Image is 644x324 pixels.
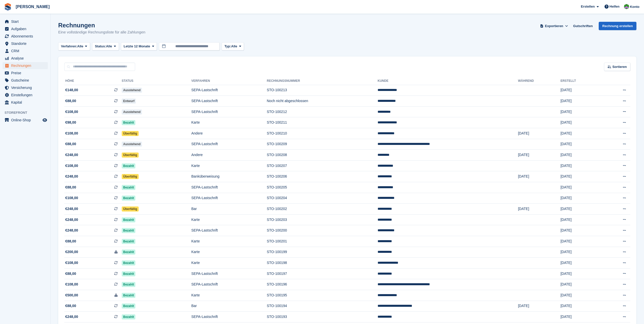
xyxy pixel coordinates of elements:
span: Bezahlt [122,217,136,222]
span: €88,00 [65,98,76,104]
a: menu [3,55,48,62]
td: [DATE] [560,150,602,161]
span: Bezahlt [122,314,136,319]
span: Kapital [11,99,41,106]
td: [DATE] [560,160,602,171]
span: Verfahren: [61,44,77,49]
td: SEPA-Lastschrift [191,268,267,279]
td: STO-100193 [267,312,378,322]
td: Karte [191,290,267,301]
a: menu [3,62,48,69]
td: STO-100194 [267,301,378,312]
span: Bezahlt [122,185,136,190]
span: €248,00 [65,217,78,222]
span: Alle [77,44,83,49]
span: Erstellen [581,4,595,9]
span: Bezahlt [122,196,136,201]
a: menu [3,18,48,25]
td: STO-100210 [267,128,378,139]
span: Sortieren [612,64,627,69]
span: Helfen [610,4,620,9]
span: €248,00 [65,174,78,179]
span: Überfällig [122,131,139,136]
span: Typ: [224,44,231,49]
td: Karte [191,160,267,171]
td: [DATE] [560,171,602,182]
span: €108,00 [65,195,78,201]
span: €88,00 [65,271,76,276]
td: [DATE] [560,204,602,215]
a: menu [3,40,48,47]
span: Bezahlt [122,228,136,233]
span: €88,00 [65,303,76,309]
td: [DATE] [560,290,602,301]
span: Bezahlt [122,271,136,276]
td: STO-100208 [267,150,378,161]
td: SEPA-Lastschrift [191,312,267,322]
span: €108,00 [65,163,78,168]
span: €248,00 [65,152,78,158]
td: SEPA-Lastschrift [191,279,267,290]
span: Ausstehend [122,142,142,147]
td: [DATE] [560,128,602,139]
td: [DATE] [518,204,560,215]
span: €200,00 [65,249,78,255]
img: Kirsten May-Schäfer [624,4,629,9]
span: Alle [106,44,112,49]
span: Abonnements [11,33,41,40]
td: [DATE] [560,279,602,290]
span: €108,00 [65,260,78,265]
a: menu [3,99,48,106]
td: STO-100202 [267,204,378,215]
a: menu [3,69,48,77]
td: Karte [191,214,267,225]
td: [DATE] [560,236,602,247]
span: Konto [630,4,639,9]
span: Bezahlt [122,260,136,265]
td: [DATE] [560,193,602,204]
td: Andere [191,150,267,161]
td: [DATE] [560,247,602,258]
button: Typ: Alle [222,42,244,51]
td: STO-100200 [267,225,378,236]
td: [DATE] [560,182,602,193]
span: Gutscheine [11,77,41,84]
td: Karte [191,236,267,247]
th: Kunde [378,77,518,85]
span: Überfällig [122,206,139,212]
td: SEPA-Lastschrift [191,225,267,236]
button: Letzte 12 Monate [121,42,157,51]
span: €248,00 [65,314,78,319]
span: Aufgaben [11,25,41,32]
span: Exportieren [545,24,563,29]
span: Überfällig [122,153,139,158]
td: SEPA-Lastschrift [191,96,267,107]
td: [DATE] [560,312,602,322]
span: Bezahlt [122,120,136,125]
th: Rechnungsnummer [267,77,378,85]
td: [DATE] [560,117,602,128]
td: SEPA-Lastschrift [191,193,267,204]
a: Rechnung erstellen [599,22,636,30]
span: €108,00 [65,282,78,287]
span: Bezahlt [122,250,136,255]
p: Eine vollständige Rechnungsliste für alle Zahlungen [58,29,145,35]
td: STO-100198 [267,258,378,269]
td: [DATE] [560,301,602,312]
span: Ausstehend [122,109,142,115]
span: Ausstehend [122,88,142,93]
td: STO-100205 [267,182,378,193]
span: €88,00 [65,239,76,244]
a: Gutschriften [571,22,595,30]
th: Höhe [64,77,122,85]
span: Analyse [11,55,41,62]
td: SEPA-Lastschrift [191,85,267,96]
span: €88,00 [65,141,76,147]
a: menu [3,77,48,84]
td: Karte [191,247,267,258]
td: [DATE] [518,301,560,312]
td: Bar [191,301,267,312]
span: €148,00 [65,87,78,93]
td: STO-100204 [267,193,378,204]
span: Bezahlt [122,239,136,244]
